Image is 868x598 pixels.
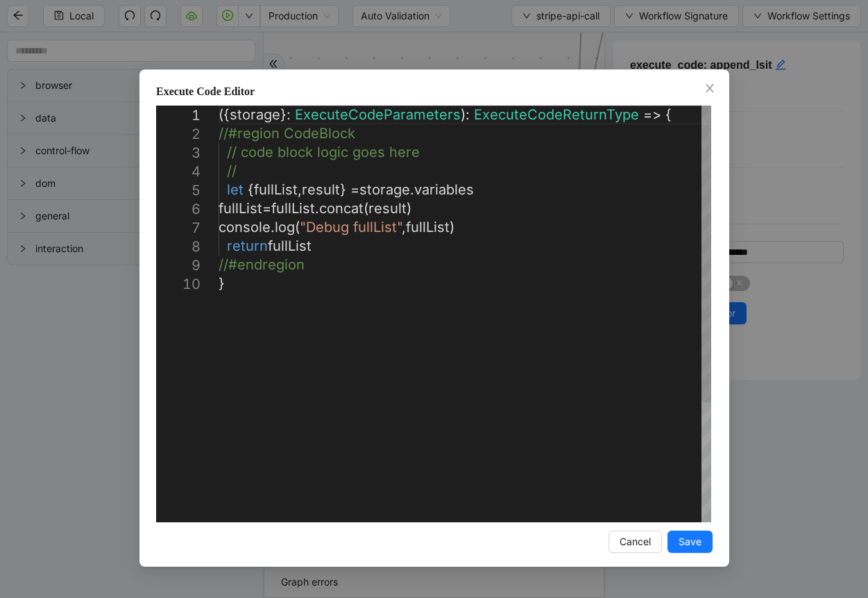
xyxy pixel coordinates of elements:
[319,200,364,217] span: concat
[227,163,237,179] span: //
[219,200,262,217] span: fullList
[219,256,305,273] span: //#endregion
[450,219,454,235] span: )
[275,219,295,235] span: log
[406,219,450,235] span: fullList
[667,531,713,553] button: Save
[271,200,315,217] span: fullList
[368,200,407,217] span: result
[340,181,346,198] span: }
[156,219,201,238] div: 7
[410,181,414,198] span: .
[350,181,359,198] span: =
[271,219,275,235] span: .
[219,219,271,235] span: console
[679,534,701,549] span: Save
[704,83,715,94] span: close
[156,256,201,275] div: 9
[156,125,201,144] div: 2
[156,275,201,294] div: 10
[295,106,461,123] span: ExecuteCodeParameters
[227,144,420,160] span: // code block logic goes here
[474,106,639,123] span: ExecuteCodeReturnType
[364,200,368,217] span: (
[156,238,201,256] div: 8
[643,106,661,123] span: =>
[609,531,662,553] button: Cancel
[262,200,271,217] span: =
[702,81,717,97] button: Close
[315,200,319,217] span: .
[300,219,402,235] span: "Debug fullList"
[298,181,302,198] span: ,
[268,238,312,254] span: fullList
[156,106,201,125] div: 1
[230,106,280,123] span: storage
[156,83,713,100] div: Execute Code Editor
[156,200,201,219] div: 6
[219,125,355,142] span: //#region CodeBlock
[248,181,254,198] span: {
[407,200,411,217] span: )
[665,106,672,123] span: {
[219,106,230,123] span: ({
[156,163,201,181] div: 4
[359,181,410,198] span: storage
[402,219,406,235] span: ,
[156,144,201,163] div: 3
[302,181,340,198] span: result
[156,181,201,200] div: 5
[280,106,291,123] span: }:
[620,534,651,549] span: Cancel
[295,219,300,235] span: (
[227,181,244,198] span: let
[219,275,225,292] span: }
[254,181,298,198] span: fullList
[227,238,268,254] span: return
[414,181,474,198] span: variables
[461,106,470,123] span: ):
